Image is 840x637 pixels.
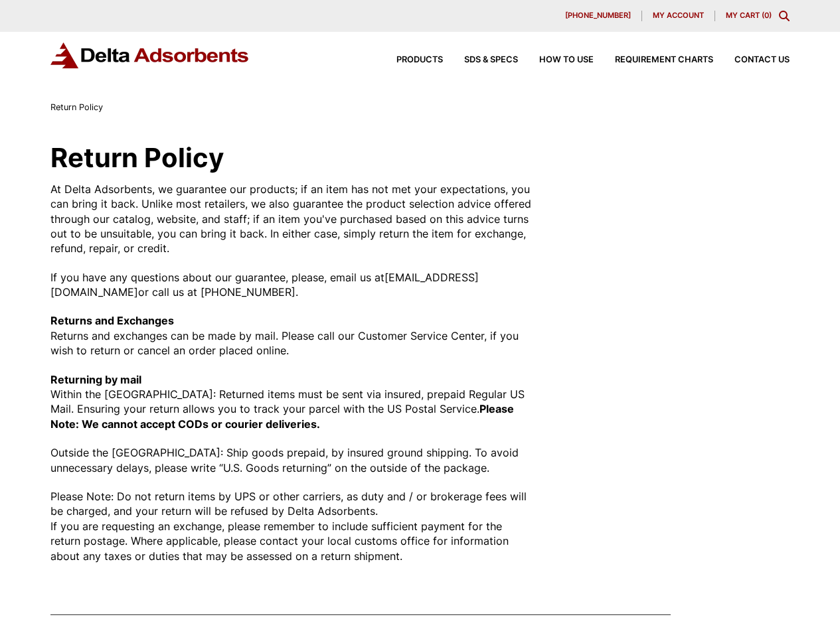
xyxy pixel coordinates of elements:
p: If you have any questions about our guarantee, please, email us at [EMAIL_ADDRESS][DOMAIN_NAME] o... [50,270,533,300]
span: [PHONE_NUMBER] [565,12,631,19]
p: Please Note: Do not return items by UPS or other carriers, as duty and / or brokerage fees will b... [50,489,533,563]
a: Contact Us [713,56,790,64]
span: Return Policy [50,102,103,112]
a: My account [642,11,715,21]
h1: Return Policy [50,145,533,171]
a: How to Use [518,56,594,64]
span: Requirement Charts [615,56,713,64]
a: My Cart (0) [726,11,772,20]
span: How to Use [539,56,594,64]
a: Requirement Charts [594,56,713,64]
p: At Delta Adsorbents, we guarantee our products; if an item has not met your expectations, you can... [50,182,533,256]
p: Within the [GEOGRAPHIC_DATA]: Returned items must be sent via insured, prepaid Regular US Mail. E... [50,372,533,432]
span: SDS & SPECS [464,56,518,64]
p: Returns and exchanges can be made by mail. Please call our Customer Service Center, if you wish t... [50,313,533,358]
img: Delta Adsorbents [50,42,250,68]
a: SDS & SPECS [443,56,518,64]
strong: Returning by mail [50,373,141,386]
p: Outside the [GEOGRAPHIC_DATA]: Ship goods prepaid, by insured ground shipping. To avoid unnecessa... [50,445,533,475]
strong: Please Note: We cannot accept CODs or courier deliveries. [50,402,514,430]
span: Products [396,56,443,64]
span: My account [653,12,704,19]
span: 0 [764,11,769,20]
a: Products [375,56,443,64]
span: Contact Us [734,56,790,64]
div: Toggle Modal Content [779,11,790,21]
a: [PHONE_NUMBER] [554,11,642,21]
strong: Returns and Exchanges [50,314,174,327]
